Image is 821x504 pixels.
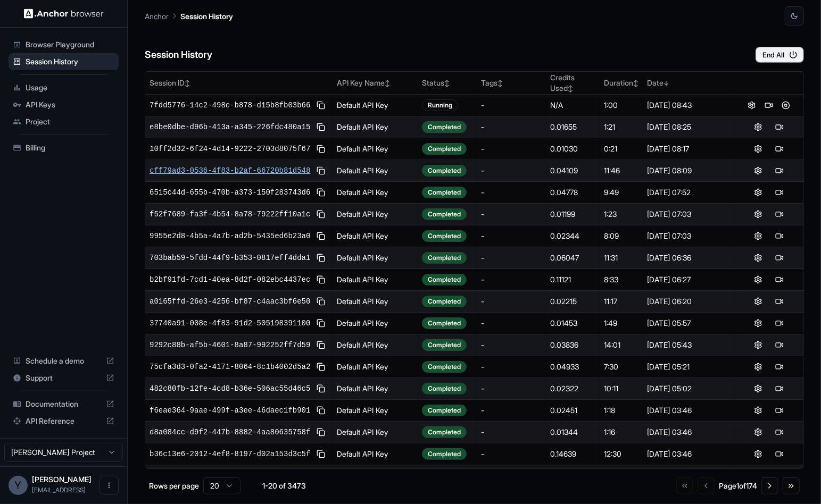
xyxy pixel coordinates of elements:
[422,383,467,394] div: Completed
[604,318,638,329] div: 1:49
[150,427,310,438] span: d8a084cc-d9f2-447b-8882-4aa80635758f
[333,269,418,291] td: Default API Key
[551,165,595,176] div: 0.04109
[422,296,467,307] div: Completed
[333,378,418,400] td: Default API Key
[24,9,104,19] img: Anchor Logo
[422,208,467,220] div: Completed
[333,204,418,225] td: Default API Key
[150,100,310,111] span: 7fdd5776-14c2-498e-b878-d15b8fb03b66
[422,143,467,155] div: Completed
[648,231,730,241] div: [DATE] 07:03
[551,187,595,198] div: 0.04778
[333,422,418,443] td: Default API Key
[633,79,638,87] span: ↕
[422,274,467,285] div: Completed
[604,449,638,459] div: 12:30
[333,313,418,334] td: Default API Key
[481,187,542,198] div: -
[422,165,467,177] div: Completed
[422,78,472,88] div: Status
[333,334,418,356] td: Default API Key
[150,78,328,88] div: Session ID
[604,165,638,176] div: 11:46
[9,396,119,413] div: Documentation
[648,383,730,394] div: [DATE] 05:02
[422,317,467,329] div: Completed
[551,100,595,111] div: N/A
[333,116,418,138] td: Default API Key
[185,79,190,87] span: ↕
[26,373,102,383] span: Support
[551,72,595,94] div: Credits Used
[422,252,467,264] div: Completed
[99,476,119,495] button: Open menu
[481,383,542,394] div: -
[551,362,595,372] div: 0.04933
[150,231,310,241] span: 9955e2d8-4b5a-4a7b-ad2b-5435ed6b23a0
[604,231,638,241] div: 8:09
[604,427,638,438] div: 1:16
[9,79,119,96] div: Usage
[337,78,414,88] div: API Key Name
[333,95,418,116] td: Default API Key
[604,122,638,132] div: 1:21
[26,399,102,409] span: Documentation
[150,405,310,416] span: f6eae364-9aae-499f-a3ee-46daec1fb901
[568,85,574,93] span: ↕
[26,39,114,50] span: Browser Playground
[422,361,467,373] div: Completed
[604,405,638,416] div: 1:18
[333,291,418,313] td: Default API Key
[551,427,595,438] div: 0.01344
[481,405,542,416] div: -
[422,426,467,438] div: Completed
[422,339,467,351] div: Completed
[648,318,730,329] div: [DATE] 05:57
[481,78,542,88] div: Tags
[422,230,467,242] div: Completed
[481,100,542,111] div: -
[481,144,542,154] div: -
[481,340,542,350] div: -
[551,383,595,394] div: 0.02322
[648,362,730,372] div: [DATE] 05:21
[551,253,595,263] div: 0.06047
[26,416,102,426] span: API Reference
[604,187,638,198] div: 9:49
[481,318,542,329] div: -
[648,340,730,350] div: [DATE] 05:43
[32,475,92,484] span: Yuma Heymans
[180,11,233,22] p: Session History
[497,79,503,87] span: ↕
[648,144,730,154] div: [DATE] 08:17
[9,139,119,156] div: Billing
[150,383,310,394] span: 482c80fb-12fe-4cd8-b36e-506ac55d46c5
[150,144,310,154] span: 10ff2d32-6f24-4d14-9222-2703d8075f67
[551,144,595,154] div: 0.01030
[9,113,119,130] div: Project
[481,449,542,459] div: -
[26,356,102,366] span: Schedule a demo
[648,405,730,416] div: [DATE] 03:46
[481,362,542,372] div: -
[551,318,595,329] div: 0.01453
[258,481,311,491] div: 1-20 of 3473
[9,352,119,369] div: Schedule a demo
[481,253,542,263] div: -
[422,99,458,111] div: Running
[648,449,730,459] div: [DATE] 03:46
[648,122,730,132] div: [DATE] 08:25
[150,296,310,307] span: a0165ffd-26e3-4256-bf87-c4aac3bf6e50
[9,476,28,495] div: Y
[551,209,595,220] div: 0.01199
[648,187,730,198] div: [DATE] 07:52
[648,165,730,176] div: [DATE] 08:09
[664,79,669,87] span: ↓
[604,362,638,372] div: 7:30
[150,340,310,350] span: 9292c88b-af5b-4601-8a87-992252ff7d59
[150,122,310,132] span: e8be0dbe-d96b-413a-a345-226fdc480a15
[648,274,730,285] div: [DATE] 06:27
[9,96,119,113] div: API Keys
[145,10,233,22] nav: breadcrumb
